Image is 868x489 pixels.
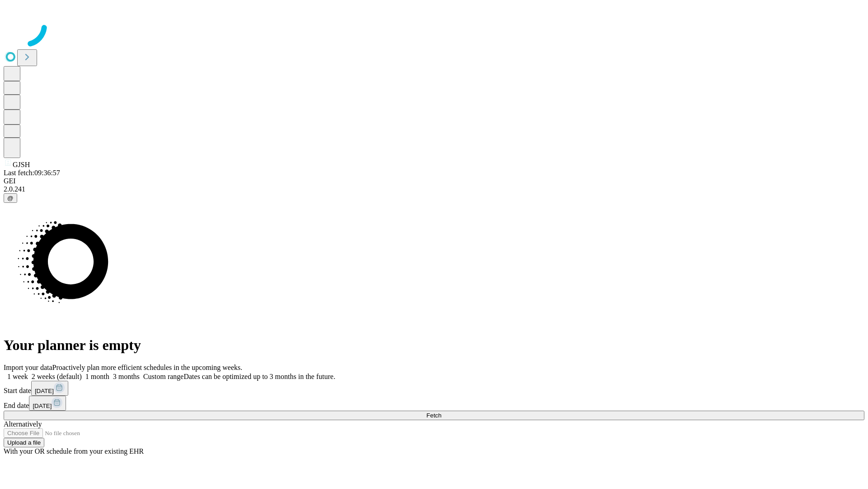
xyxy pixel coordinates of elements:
[143,373,184,380] span: Custom range
[4,447,144,455] span: With your OR schedule from your existing EHR
[13,161,30,168] span: GJSH
[85,373,109,380] span: 1 month
[4,177,864,185] div: GEI
[4,193,17,203] button: @
[35,388,54,394] span: [DATE]
[4,420,42,428] span: Alternatively
[4,169,60,177] span: Last fetch: 09:36:57
[29,396,66,411] button: [DATE]
[4,438,44,447] button: Upload a file
[4,396,864,411] div: End date
[4,337,864,354] h1: Your planner is empty
[4,411,864,420] button: Fetch
[52,364,242,371] span: Proactively plan more efficient schedules in the upcoming weeks.
[4,185,864,193] div: 2.0.241
[7,373,28,380] span: 1 week
[4,381,864,396] div: Start date
[32,373,82,380] span: 2 weeks (default)
[184,373,335,380] span: Dates can be optimized up to 3 months in the future.
[33,403,52,409] span: [DATE]
[31,381,68,396] button: [DATE]
[7,195,14,201] span: @
[113,373,140,380] span: 3 months
[4,364,52,371] span: Import your data
[426,412,441,419] span: Fetch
